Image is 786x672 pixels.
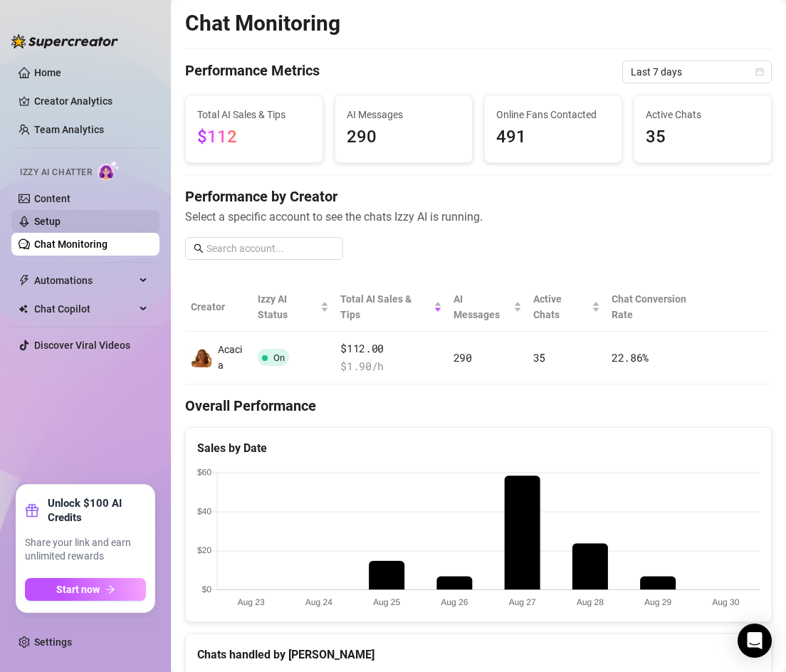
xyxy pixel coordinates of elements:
span: Share your link and earn unlimited rewards [25,536,146,564]
span: Izzy AI Status [258,291,318,322]
span: Online Fans Contacted [496,107,610,122]
a: Content [34,193,70,204]
span: $ 1.90 /h [340,358,441,375]
th: Active Chats [528,283,606,332]
a: Chat Monitoring [34,238,108,250]
span: $112.00 [340,340,441,357]
span: Total AI Sales & Tips [340,291,430,322]
img: Chat Copilot [19,304,28,314]
span: arrow-right [105,584,115,594]
input: Search account... [206,241,335,256]
span: 290 [454,350,472,364]
span: Chat Copilot [34,298,135,320]
th: Chat Conversion Rate [606,283,713,332]
span: 35 [646,124,760,151]
th: Creator [185,283,252,332]
a: Discover Viral Videos [34,340,130,351]
span: Start now [56,584,100,595]
span: Total AI Sales & Tips [197,107,311,122]
h4: Overall Performance [185,396,772,416]
span: Active Chats [533,291,589,322]
img: AI Chatter [98,160,120,181]
span: Active Chats [646,107,760,122]
button: Start nowarrow-right [25,578,146,601]
span: 35 [533,350,545,364]
h4: Performance Metrics [185,61,320,83]
span: Select a specific account to see the chats Izzy AI is running. [185,208,772,226]
span: thunderbolt [19,275,30,286]
th: Total AI Sales & Tips [335,283,447,332]
span: 491 [496,124,610,151]
a: Creator Analytics [34,90,148,112]
span: Izzy AI Chatter [20,166,92,179]
a: Team Analytics [34,124,104,135]
div: Sales by Date [197,439,760,457]
span: On [273,352,285,363]
th: Izzy AI Status [252,283,335,332]
span: Automations [34,269,135,292]
th: AI Messages [448,283,528,332]
a: Home [34,67,61,78]
h2: Chat Monitoring [185,10,340,37]
span: Last 7 days [631,61,763,83]
span: search [194,243,204,253]
div: Open Intercom Messenger [738,624,772,658]
span: Acacia [218,344,242,371]
strong: Unlock $100 AI Credits [48,496,146,525]
h4: Performance by Creator [185,187,772,206]
span: calendar [755,68,764,76]
img: logo-BBDzfeDw.svg [11,34,118,48]
span: AI Messages [347,107,461,122]
span: $112 [197,127,237,147]
a: Setup [34,216,61,227]
a: Settings [34,636,72,648]
img: Acacia [192,347,211,367]
span: AI Messages [454,291,510,322]
span: 22.86 % [612,350,649,364]
div: Chats handled by [PERSON_NAME] [197,646,760,663]
span: 290 [347,124,461,151]
span: gift [25,503,39,518]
